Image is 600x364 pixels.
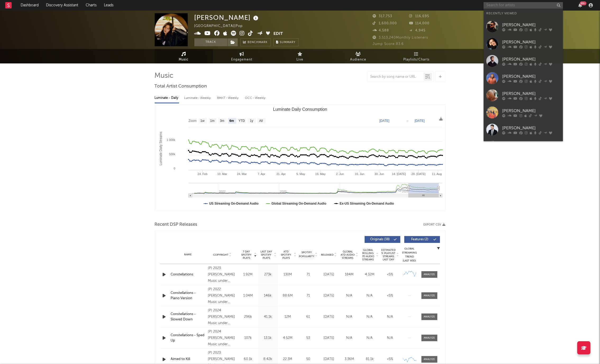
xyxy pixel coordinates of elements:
text: 500k [169,153,175,156]
span: Last Day Spotify Plays [259,250,273,260]
div: (P) 2022 [PERSON_NAME] Music under exclusive license to Arista Records, a division of Sony Music ... [208,286,237,305]
a: HOMESHAKE [484,138,563,155]
div: N/A [381,314,399,320]
div: N/A [361,293,379,298]
input: Search by song name or URL [368,75,424,79]
div: [PERSON_NAME] [502,39,560,45]
a: Playlists/Charts [387,49,446,63]
div: [GEOGRAPHIC_DATA] | Pop [194,23,249,29]
span: Estimated % Playlist Streams Last Day [381,248,396,261]
button: Originals(38) [365,236,400,243]
text: 3m [220,119,224,123]
button: Edit [273,31,283,37]
div: [PERSON_NAME] [502,125,560,131]
span: Spotify Popularity [299,251,314,259]
button: Summary [273,38,299,46]
text: 6m [229,119,234,123]
div: (P) 2024 [PERSON_NAME] Music under exclusive license to Arista Records, a division of Sony Music ... [208,329,237,348]
div: 71 [299,272,318,277]
text: 10. Mar [217,172,227,176]
text: → [406,119,409,123]
div: <5% [381,272,399,277]
div: 107k [240,335,257,341]
text: 1m [210,119,214,123]
a: [PERSON_NAME] [484,18,563,35]
span: Summary [280,41,296,44]
span: Recent DSP Releases [155,222,198,228]
a: Engagement [213,49,271,63]
text: 7. Apr [258,172,265,176]
div: [PERSON_NAME] [502,90,560,97]
a: Benchmark [240,38,271,46]
div: 61 [299,314,318,320]
text: 5. May [296,172,305,176]
div: N/A [341,293,358,298]
div: 4.32M [361,272,379,277]
span: Playlists/Charts [403,57,429,63]
div: N/A [361,335,379,341]
text: 28. [DATE] [411,172,425,176]
div: 50 [299,357,318,362]
button: Track [194,38,227,46]
text: 14. [DATE] [392,172,406,176]
div: [DATE] [320,357,338,362]
span: 4,945 [409,29,425,32]
div: 3.36M [341,357,358,362]
div: 146k [259,293,277,298]
text: 30. Jun [374,172,384,176]
span: 116,695 [409,15,429,18]
span: Benchmark [248,39,268,46]
a: Audience [329,49,387,63]
a: [PERSON_NAME] [484,104,563,121]
text: [DATE] [415,119,425,123]
div: Global Streaming Trend (Last 60D) [402,247,418,263]
span: Originals ( 38 ) [368,238,392,241]
div: (P) 2024 [PERSON_NAME] Music under exclusive license to Arista Records, a division of Sony Music ... [208,307,237,326]
span: Features ( 2 ) [408,238,432,241]
div: <5% [381,357,399,362]
a: Constellations [171,272,205,277]
div: 88.6M [279,293,296,298]
a: Constellations - Piano Version [171,291,205,301]
text: YTD [239,119,245,123]
div: [PERSON_NAME] [502,73,560,80]
button: 99+ [578,3,582,7]
div: (P) 2023 [PERSON_NAME] Music under exclusive license to Arista Records, a division of Sony Music ... [208,265,237,284]
text: 1w [200,119,204,123]
a: Constellations - Slowed Down [171,312,205,322]
div: 273k [259,272,277,277]
span: 317,753 [373,15,392,18]
a: [PERSON_NAME] [484,87,563,104]
div: OCC - Weekly [245,94,266,103]
text: 24. Feb [198,172,207,176]
div: Luminate - Weekly [184,94,212,103]
div: 184M [341,272,358,277]
text: 1y [250,119,253,123]
div: BMAT - Weekly [217,94,240,103]
div: [DATE] [320,272,338,277]
button: Export CSV [424,223,446,226]
svg: Luminate Daily Consumption [155,105,445,211]
div: N/A [341,335,358,341]
a: Constellations - Sped Up [171,333,205,343]
text: All [259,119,263,123]
text: Luminate Daily Streams [159,132,163,165]
a: Aimed to Kill [171,357,205,362]
span: ATD Spotify Plays [279,250,293,260]
a: [PERSON_NAME] [484,70,563,87]
div: 8.42k [259,357,277,362]
div: [PERSON_NAME] [502,22,560,28]
a: [PERSON_NAME] [484,121,563,138]
span: Music [179,57,189,63]
div: 1.92M [240,272,257,277]
span: Audience [350,57,366,63]
span: Live [297,57,304,63]
text: Global Streaming On-Demand Audio [271,202,326,205]
div: Luminate - Daily [155,94,179,103]
text: 24. Mar [237,172,247,176]
a: Music [155,49,213,63]
div: 4.52M [279,335,296,341]
input: Search for artists [484,2,563,9]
